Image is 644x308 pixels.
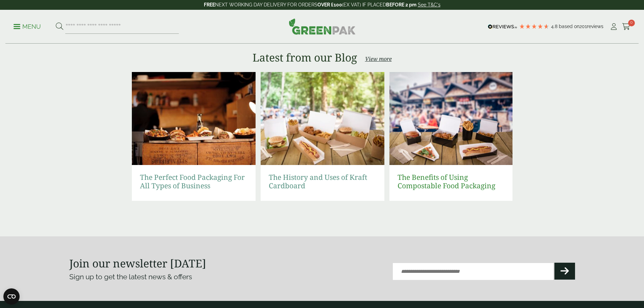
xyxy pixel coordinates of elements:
[610,23,618,30] i: My Account
[398,173,505,190] a: The Benefits of Using Compostable Food Packaging
[269,173,376,190] a: The History and Uses of Kraft Cardboard
[488,24,517,29] img: REVIEWS.io
[253,51,357,64] h2: Latest from our Blog
[317,2,342,7] strong: OVER £100
[579,24,587,29] span: 201
[365,55,392,63] a: View more
[622,23,630,30] i: Cart
[622,22,630,32] a: 0
[261,72,384,165] img: Kraft Cardboard
[386,2,416,7] strong: BEFORE 2 pm
[3,288,20,305] button: Open CMP widget
[519,23,549,29] div: 4.79 Stars
[14,23,41,31] p: Menu
[204,2,215,7] strong: FREE
[140,173,247,190] a: The Perfect Food Packaging For All Types of Business
[69,271,297,282] p: Sign up to get the latest news & offers
[628,20,635,26] span: 0
[14,23,41,29] a: Menu
[587,24,603,29] span: reviews
[418,2,440,7] a: See T&C's
[132,72,256,165] img: Food Packaging with Food
[551,24,559,29] span: 4.8
[289,18,356,34] img: GreenPak Supplies
[559,24,579,29] span: Based on
[69,256,206,270] strong: Join our newsletter [DATE]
